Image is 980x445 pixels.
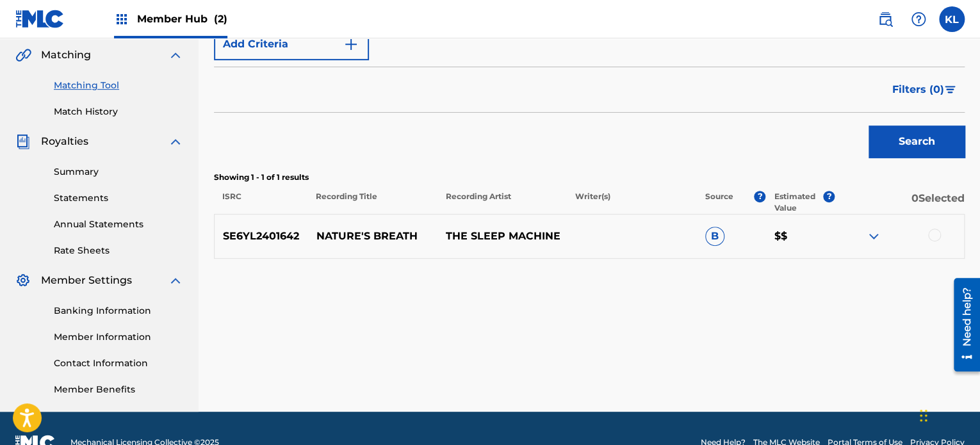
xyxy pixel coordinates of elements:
[54,105,183,118] a: Match History
[823,191,835,202] span: ?
[54,244,183,257] a: Rate Sheets
[774,191,824,214] p: Estimated Value
[15,273,31,288] img: Member Settings
[41,134,88,149] span: Royalties
[54,79,183,92] a: Matching Tool
[15,47,31,63] img: Matching
[168,47,183,63] img: expand
[215,229,308,244] p: SE6YL2401642
[869,125,965,158] button: Search
[939,6,965,32] div: User Menu
[54,357,183,370] a: Contact Information
[214,13,227,25] span: (2)
[168,134,183,149] img: expand
[705,191,733,214] p: Source
[705,227,724,246] span: B
[835,191,965,214] p: 0 Selected
[866,229,881,244] img: expand
[920,396,927,435] div: Drag
[54,383,183,396] a: Member Benefits
[308,229,437,244] p: NATURE'S BREATH
[214,191,307,214] p: ISRC
[54,218,183,231] a: Annual Statements
[945,86,956,93] img: filter
[567,191,697,214] p: Writer(s)
[54,304,183,318] a: Banking Information
[137,12,227,26] span: Member Hub
[754,191,765,202] span: ?
[911,12,926,27] img: help
[15,10,65,28] img: MLC Logo
[54,165,183,179] a: Summary
[437,191,567,214] p: Recording Artist
[916,384,980,445] iframe: Chat Widget
[214,172,965,183] p: Showing 1 - 1 of 1 results
[765,229,835,244] p: $$
[41,47,91,63] span: Matching
[54,191,183,205] a: Statements
[944,273,980,376] iframe: Resource Center
[906,6,931,32] div: Help
[168,273,183,288] img: expand
[114,12,129,27] img: Top Rightsholders
[307,191,437,214] p: Recording Title
[15,134,31,149] img: Royalties
[437,229,567,244] p: THE SLEEP MACHINE
[54,330,183,344] a: Member Information
[214,28,369,60] button: Add Criteria
[885,74,965,106] button: Filters (0)
[892,82,944,97] span: Filters ( 0 )
[343,36,359,52] img: 9d2ae6d4665cec9f34b9.svg
[872,6,898,32] a: Public Search
[41,273,132,288] span: Member Settings
[878,12,893,27] img: search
